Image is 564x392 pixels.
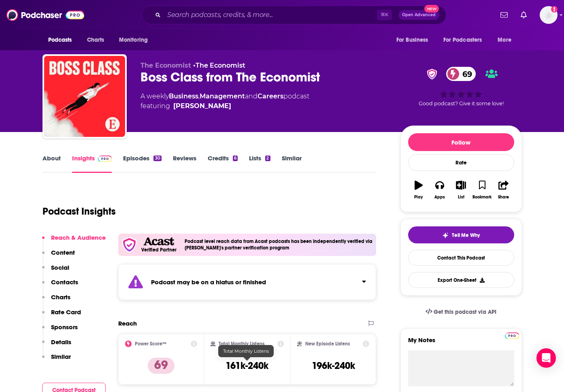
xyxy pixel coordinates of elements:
[505,332,519,339] img: Podchaser Pro
[226,360,268,372] h3: 161k-240k
[233,156,238,161] div: 6
[452,232,480,239] span: Tell Me Why
[164,9,377,21] input: Search podcasts, credits, & more...
[142,6,446,24] div: Search podcasts, credits, & more...
[408,226,514,243] button: tell me why sparkleTell Me Why
[193,62,245,69] span: •
[198,92,200,100] span: ,
[42,323,78,338] button: Sponsors
[51,278,78,286] p: Contacts
[48,34,72,46] span: Podcasts
[173,154,196,173] a: Reviews
[408,175,429,205] button: Play
[151,278,266,286] strong: Podcast may be on a hiatus or finished
[245,92,258,100] span: and
[458,195,464,200] div: List
[44,56,125,137] img: Boss Class from The Economist
[493,175,514,205] button: Share
[219,341,264,347] h2: Total Monthly Listens
[434,195,445,200] div: Apps
[540,6,558,24] img: User Profile
[419,302,503,322] a: Get this podcast via API
[42,249,75,264] button: Content
[148,358,175,374] p: 69
[43,205,116,217] h1: Podcast Insights
[472,175,493,205] button: Bookmark
[123,154,161,173] a: Episodes30
[438,32,494,48] button: open menu
[408,133,514,151] button: Follow
[118,320,137,327] h2: Reach
[42,338,71,353] button: Details
[443,34,482,46] span: For Podcasters
[505,331,519,339] a: Pro website
[135,341,166,347] h2: Power Score™
[208,154,238,173] a: Credits6
[42,278,78,293] button: Contacts
[472,195,492,200] div: Bookmark
[498,195,509,200] div: Share
[118,264,377,300] section: Click to expand status details
[419,100,504,107] span: Good podcast? Give it some love!
[141,247,177,252] h5: Verified Partner
[113,32,158,48] button: open menu
[450,175,471,205] button: List
[408,250,514,266] a: Contact This Podcast
[258,92,283,100] a: Careers
[121,237,137,253] img: verfied icon
[169,92,198,100] a: Business
[442,232,449,239] img: tell me why sparkle
[51,249,75,256] p: Content
[42,264,69,279] button: Social
[196,62,245,69] a: The Economist
[119,34,148,46] span: Monitoring
[414,195,423,200] div: Play
[51,293,70,301] p: Charts
[312,360,355,372] h3: 196k-240k
[200,92,245,100] a: Management
[408,272,514,288] button: Export One-Sheet
[249,154,270,173] a: Lists2
[305,341,350,347] h2: New Episode Listens
[173,101,231,111] div: [PERSON_NAME]
[51,264,69,271] p: Social
[143,237,174,246] img: Acast
[429,175,450,205] button: Apps
[223,348,269,354] span: Total Monthly Listens
[402,13,436,17] span: Open Advanced
[42,234,106,249] button: Reach & Audience
[454,67,476,81] span: 69
[140,62,191,69] span: The Economist
[6,7,84,23] img: Podchaser - Follow, Share and Rate Podcasts
[400,62,522,112] div: verified Badge69Good podcast? Give it some love!
[98,156,112,162] img: Podchaser Pro
[408,336,514,350] label: My Notes
[51,308,81,316] p: Rate Card
[540,6,558,24] span: Logged in as megcassidy
[42,293,70,308] button: Charts
[551,6,558,13] svg: Add a profile image
[87,34,104,46] span: Charts
[424,5,439,13] span: New
[72,154,112,173] a: InsightsPodchaser Pro
[43,154,61,173] a: About
[492,32,521,48] button: open menu
[497,8,511,22] a: Show notifications dropdown
[51,234,106,241] p: Reach & Audience
[282,154,302,173] a: Similar
[140,92,309,111] div: A weekly podcast
[446,67,476,81] a: 69
[377,10,392,20] span: ⌘ K
[51,353,71,360] p: Similar
[185,239,373,251] h4: Podcast level reach data from Acast podcasts has been independently verified via [PERSON_NAME]'s ...
[398,10,439,20] button: Open AdvancedNew
[391,32,438,48] button: open menu
[408,154,514,171] div: Rate
[540,6,558,24] button: Show profile menu
[153,156,161,161] div: 30
[51,323,78,331] p: Sponsors
[536,348,556,368] div: Open Intercom Messenger
[434,309,496,315] span: Get this podcast via API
